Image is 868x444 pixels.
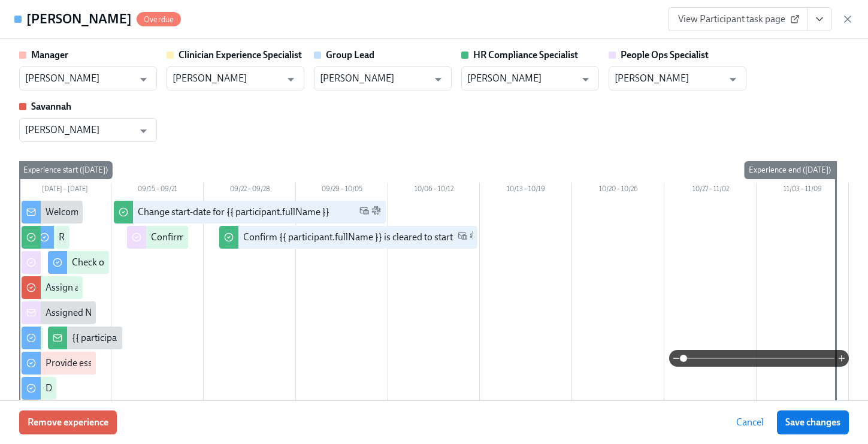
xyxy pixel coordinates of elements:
div: [DATE] – [DATE] [19,183,111,198]
div: Experience end ([DATE]) [744,161,836,179]
button: View task page [807,7,832,31]
div: Change start-date for {{ participant.fullName }} [138,206,329,219]
button: Open [724,70,742,89]
button: Cancel [728,410,772,434]
span: Work Email [359,206,369,219]
div: Check out our recommended laptop specs [72,256,244,269]
div: 10/06 – 10/12 [388,183,480,198]
strong: HR Compliance Specialist [473,49,578,61]
div: 10/20 – 10/26 [572,183,664,198]
div: Confirm cleared by People Ops [151,231,277,244]
button: Open [282,70,300,89]
strong: Manager [31,49,68,61]
span: Remove experience [28,416,108,428]
div: Do your background check in Checkr [46,382,195,395]
div: Welcome from the Charlie Health Compliance Team 👋 [46,206,271,219]
button: Remove experience [19,410,117,434]
div: Register on the [US_STATE] [MEDICAL_DATA] website [59,231,280,244]
strong: Savannah [31,101,71,112]
button: Open [576,70,595,89]
span: Slack [371,206,381,219]
span: Overdue [137,15,181,24]
span: Slack [470,231,479,244]
div: 09/29 – 10/05 [296,183,388,198]
h4: [PERSON_NAME] [26,10,132,28]
strong: People Ops Specialist [621,49,709,61]
div: 10/13 – 10/19 [480,183,572,198]
div: Assign a Clinician Experience Specialist for {{ participant.fullName }} (start-date {{ participan... [46,281,520,294]
span: Cancel [736,416,764,428]
div: Experience start ([DATE]) [19,161,113,179]
strong: Clinician Experience Specialist [179,49,302,61]
button: Open [134,122,153,140]
button: Open [134,70,153,89]
button: Open [429,70,447,89]
span: View Participant task page [678,13,797,25]
span: Save changes [785,416,840,428]
div: 09/22 – 09/28 [204,183,296,198]
div: Assigned New Hire [46,306,124,319]
div: Confirm {{ participant.fullName }} is cleared to start [243,231,453,244]
div: 09/15 – 09/21 [111,183,204,198]
div: 10/27 – 11/02 [664,183,757,198]
div: 11/03 – 11/09 [757,183,849,198]
div: {{ participant.fullName }} has filled out the onboarding form [72,331,316,345]
a: View Participant task page [668,7,807,31]
span: Work Email [458,231,467,244]
strong: Group Lead [326,49,374,61]
button: Save changes [777,410,849,434]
